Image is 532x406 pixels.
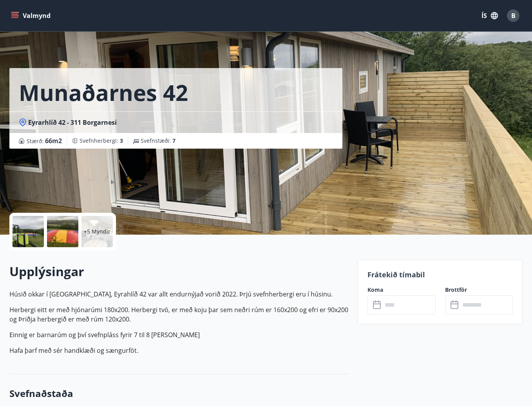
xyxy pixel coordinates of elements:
[120,137,123,144] span: 3
[172,137,176,144] span: 7
[504,6,523,25] button: B
[367,269,513,280] p: Frátekið tímabil
[80,137,123,145] span: Svefnherbergi :
[84,228,110,235] p: +5 Myndir
[45,137,62,145] span: 66 m2
[445,286,513,294] label: Brottför
[19,77,188,107] h1: Munaðarnes 42
[141,137,176,145] span: Svefnstæði :
[9,346,348,355] p: Hafa þarf með sér handklæði og sængurföt.
[9,263,348,280] h2: Upplýsingar
[27,136,62,146] span: Stærð :
[9,330,348,340] p: Einnig er barnarúm og því svefnpláss fyrir 7 til 8 [PERSON_NAME]
[9,9,54,23] button: menu
[511,11,516,20] span: B
[477,9,502,23] button: ÍS
[28,118,117,127] span: Eyrarhlíð 42 - 311 Borgarnesi
[367,286,435,294] label: Koma
[9,289,348,299] p: Húsið okkar í [GEOGRAPHIC_DATA], Eyrahlíð 42 var allt endurnýjað vorið 2022. Þrjú svefnherbergi e...
[9,387,348,400] h3: Svefnaðstaða
[9,305,348,324] p: Herbergi eitt er með hjónarúmi 180x200. Herbergi tvö, er með koju þar sem neðri rúm er 160x200 og...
